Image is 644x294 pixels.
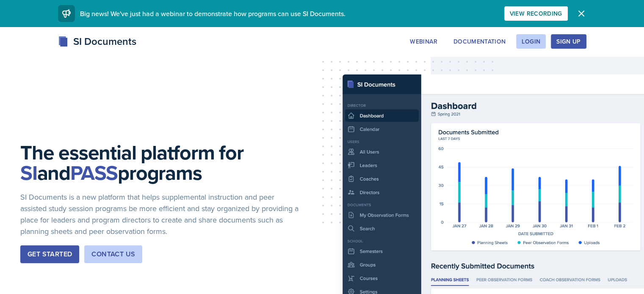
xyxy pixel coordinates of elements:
[510,10,562,17] div: View Recording
[410,38,437,45] div: Webinar
[504,6,568,21] button: View Recording
[28,249,72,259] div: Get Started
[556,38,580,45] div: Sign Up
[516,34,546,49] button: Login
[448,34,511,49] button: Documentation
[91,249,135,259] div: Contact Us
[551,34,586,49] button: Sign Up
[453,38,506,45] div: Documentation
[84,245,142,263] button: Contact Us
[404,34,442,49] button: Webinar
[80,9,345,18] span: Big news! We've just had a webinar to demonstrate how programs can use SI Documents.
[20,245,79,263] button: Get Started
[522,38,540,45] div: Login
[58,34,136,49] div: SI Documents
